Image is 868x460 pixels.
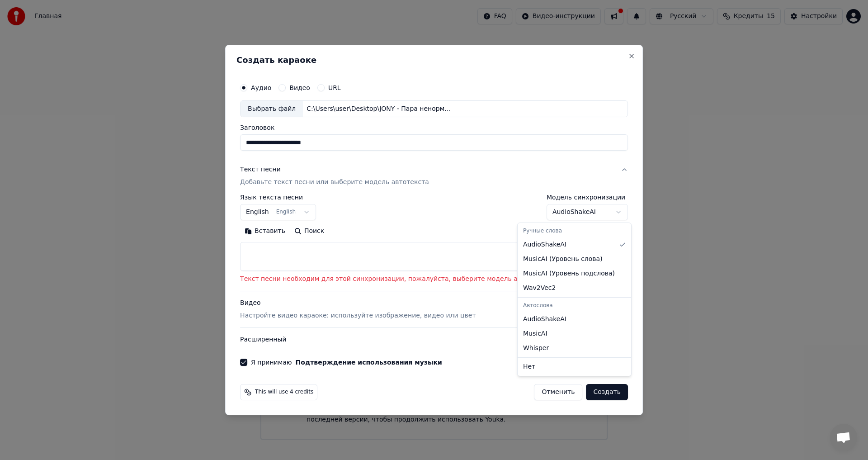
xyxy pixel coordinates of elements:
span: Нет [523,362,535,371]
span: MusicAI ( Уровень слова ) [523,255,603,264]
span: Wav2Vec2 [523,284,556,293]
div: Ручные слова [519,225,629,237]
span: Whisper [523,344,549,353]
span: AudioShakeAI [523,240,566,249]
span: AudioShakeAI [523,315,566,324]
span: MusicAI ( Уровень подслова ) [523,269,615,278]
span: MusicAI [523,329,547,338]
div: Автослова [519,299,629,312]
